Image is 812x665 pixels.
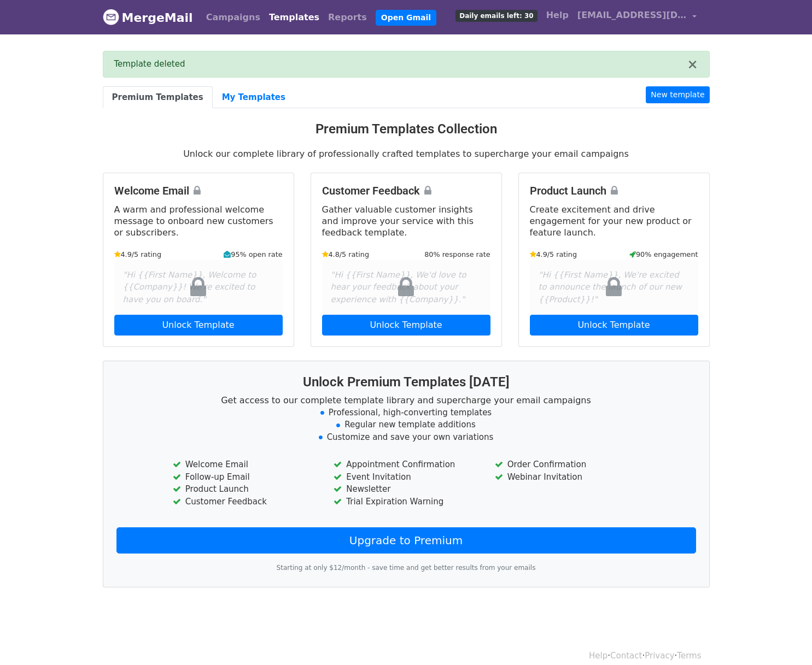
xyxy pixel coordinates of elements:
li: Customer Feedback [173,496,317,508]
h4: Product Launch [530,184,698,197]
a: Reports [324,7,371,28]
p: Starting at only $12/month - save time and get better results from your emails [116,562,696,574]
img: MergeMail logo [103,9,119,25]
h4: Customer Feedback [322,184,490,197]
small: 4.9/5 rating [530,249,577,260]
small: 90% engagement [629,249,698,260]
h3: Premium Templates Collection [103,121,710,137]
a: Terms [677,651,701,661]
p: A warm and professional welcome message to onboard new customers or subscribers. [114,204,283,238]
p: Unlock our complete library of professionally crafted templates to supercharge your email campaigns [103,148,710,160]
h3: Unlock Premium Templates [DATE] [116,374,696,390]
a: Templates [265,7,324,28]
li: Webinar Invitation [495,471,639,484]
a: New template [646,86,709,103]
a: Unlock Template [114,315,283,336]
a: Unlock Template [322,315,490,336]
a: Upgrade to Premium [116,527,696,554]
small: 4.8/5 rating [322,249,370,260]
a: Contact [610,651,642,661]
a: Open Gmail [376,10,436,26]
h4: Welcome Email [114,184,283,197]
li: Customize and save your own variations [116,431,696,444]
p: Gather valuable customer insights and improve your service with this feedback template. [322,204,490,238]
a: Campaigns [202,7,265,28]
li: Newsletter [334,483,478,496]
a: Help [542,4,573,26]
span: Daily emails left: 30 [455,10,537,22]
small: 95% open rate [224,249,282,260]
div: "Hi {{First Name}}, We'd love to hear your feedback about your experience with {{Company}}." [322,260,490,315]
div: "Hi {{First Name}}, Welcome to {{Company}}! We're excited to have you on board." [114,260,283,315]
li: Welcome Email [173,458,317,471]
span: [EMAIL_ADDRESS][DOMAIN_NAME] [577,9,687,22]
li: Professional, high-converting templates [116,407,696,419]
a: MergeMail [103,6,193,29]
div: "Hi {{First Name}}, We're excited to announce the launch of our new {{Product}}!" [530,260,698,315]
a: My Templates [213,86,295,109]
a: Unlock Template [530,315,698,336]
li: Order Confirmation [495,458,639,471]
small: 4.9/5 rating [114,249,162,260]
small: 80% response rate [424,249,490,260]
a: Help [589,651,607,661]
a: [EMAIL_ADDRESS][DOMAIN_NAME] [573,4,701,30]
a: Privacy [645,651,674,661]
li: Product Launch [173,483,317,496]
li: Appointment Confirmation [334,458,478,471]
a: Daily emails left: 30 [451,4,541,26]
p: Create excitement and drive engagement for your new product or feature launch. [530,204,698,238]
div: Template deleted [114,58,687,70]
p: Get access to our complete template library and supercharge your email campaigns [116,395,696,406]
li: Event Invitation [334,471,478,484]
a: Premium Templates [103,86,213,109]
li: Regular new template additions [116,419,696,431]
li: Follow-up Email [173,471,317,484]
button: × [687,58,698,71]
li: Trial Expiration Warning [334,496,478,508]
